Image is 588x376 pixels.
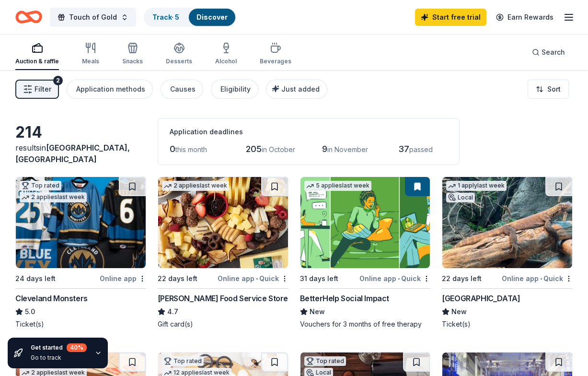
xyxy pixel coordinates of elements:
[304,181,371,191] div: 5 applies last week
[158,176,288,329] a: Image for Gordon Food Service Store2 applieslast week22 days leftOnline app•Quick[PERSON_NAME] Fo...
[31,354,87,362] div: Go to track
[31,343,87,352] div: Get started
[15,143,130,164] span: in
[542,47,565,58] span: Search
[310,306,325,317] span: New
[170,126,448,138] div: Application deadlines
[300,273,338,284] div: 31 days left
[451,306,467,317] span: New
[540,275,542,282] span: •
[300,293,389,304] div: BetterHelp Social Impact
[15,38,59,70] button: Auction & raffle
[162,356,204,366] div: Top rated
[144,8,236,27] button: Track· 5Discover
[442,176,573,329] a: Image for Cincinnati Zoo & Botanical Garden1 applylast weekLocal22 days leftOnline app•Quick[GEOG...
[398,144,409,154] span: 37
[167,306,178,317] span: 4.7
[50,8,136,27] button: Touch of Gold
[25,306,35,317] span: 5.0
[15,273,56,284] div: 24 days left
[266,80,327,99] button: Just added
[211,80,258,99] button: Eligibility
[16,177,146,268] img: Image for Cleveland Monsters
[122,58,143,65] div: Snacks
[15,142,146,165] div: results
[15,293,88,304] div: Cleveland Monsters
[158,293,288,304] div: [PERSON_NAME] Food Service Store
[359,272,430,284] div: Online app Quick
[166,38,192,70] button: Desserts
[15,58,59,65] div: Auction & raffle
[502,272,573,284] div: Online app Quick
[215,38,237,70] button: Alcohol
[547,83,561,95] span: Sort
[175,145,207,153] span: this month
[82,38,99,70] button: Meals
[15,123,146,142] div: 214
[122,38,143,70] button: Snacks
[100,272,146,284] div: Online app
[170,144,175,154] span: 0
[152,13,179,21] a: Track· 5
[398,275,400,282] span: •
[442,293,520,304] div: [GEOGRAPHIC_DATA]
[20,181,61,190] div: Top rated
[15,176,146,329] a: Image for Cleveland MonstersTop rated2 applieslast week24 days leftOnline appCleveland Monsters5....
[53,76,63,85] div: 2
[524,43,573,62] button: Search
[15,6,42,28] a: Home
[300,176,431,329] a: Image for BetterHelp Social Impact5 applieslast week31 days leftOnline app•QuickBetterHelp Social...
[158,319,288,329] div: Gift card(s)
[260,58,291,65] div: Beverages
[15,143,130,164] span: [GEOGRAPHIC_DATA], [GEOGRAPHIC_DATA]
[442,177,572,268] img: Image for Cincinnati Zoo & Botanical Garden
[442,319,573,329] div: Ticket(s)
[446,181,507,191] div: 1 apply last week
[218,272,288,284] div: Online app Quick
[246,144,262,154] span: 205
[300,319,431,329] div: Vouchers for 3 months of free therapy
[220,83,251,95] div: Eligibility
[20,192,87,202] div: 2 applies last week
[415,9,486,26] a: Start free trial
[490,9,559,26] a: Earn Rewards
[162,181,229,191] div: 2 applies last week
[322,144,327,154] span: 9
[161,80,203,99] button: Causes
[69,12,117,23] span: Touch of Gold
[15,319,146,329] div: Ticket(s)
[528,80,569,99] button: Sort
[260,38,291,70] button: Beverages
[196,13,228,21] a: Discover
[300,177,430,268] img: Image for BetterHelp Social Impact
[166,58,192,65] div: Desserts
[82,58,99,65] div: Meals
[76,83,145,95] div: Application methods
[170,83,196,95] div: Causes
[304,356,346,366] div: Top rated
[262,145,295,153] span: in October
[327,145,368,153] span: in November
[409,145,433,153] span: passed
[256,275,258,282] span: •
[281,85,320,93] span: Just added
[158,273,197,284] div: 22 days left
[15,80,59,99] button: Filter2
[35,83,51,95] span: Filter
[215,58,237,65] div: Alcohol
[442,273,482,284] div: 22 days left
[67,343,87,352] div: 40 %
[446,193,475,202] div: Local
[67,80,153,99] button: Application methods
[158,177,288,268] img: Image for Gordon Food Service Store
